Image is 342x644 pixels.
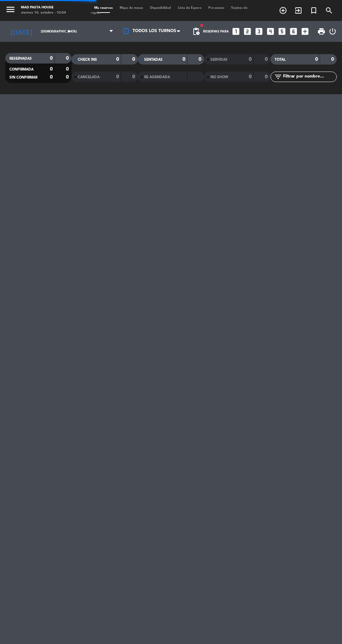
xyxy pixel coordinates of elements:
[317,27,326,36] span: print
[50,67,53,72] strong: 0
[132,74,136,79] strong: 0
[231,27,240,36] i: looks_one
[205,6,228,9] span: Pre-acceso
[265,57,269,62] strong: 0
[275,58,285,61] span: TOTAL
[144,58,163,61] span: SENTADAS
[65,27,73,36] i: arrow_drop_down
[266,27,275,36] i: looks_4
[328,27,337,36] i: power_settings_new
[116,57,119,62] strong: 0
[50,75,53,80] strong: 0
[21,5,66,10] div: Mad Pasta House
[315,57,318,62] strong: 0
[174,6,205,9] span: Lista de Espera
[5,4,16,16] button: menu
[243,27,252,36] i: looks_two
[21,10,66,16] div: viernes 10. octubre - 10:04
[199,57,203,62] strong: 0
[310,6,318,15] i: turned_in_not
[325,6,333,15] i: search
[9,57,32,60] span: RESERVADAS
[265,74,269,79] strong: 0
[300,27,310,36] i: add_box
[66,56,70,61] strong: 0
[203,30,229,34] span: Reservas para
[249,74,252,79] strong: 0
[192,27,200,36] span: pending_actions
[9,76,37,79] span: SIN CONFIRMAR
[249,57,252,62] strong: 0
[200,23,204,28] span: fiber_manual_record
[294,6,303,15] i: exit_to_app
[144,75,170,79] span: RE AGENDADA
[66,75,70,80] strong: 0
[282,73,336,81] input: Filtrar por nombre...
[277,27,287,36] i: looks_5
[210,58,228,61] span: SERVIDAS
[331,57,335,62] strong: 0
[50,56,53,61] strong: 0
[91,6,116,9] span: Mis reservas
[9,68,34,71] span: CONFIRMADA
[210,75,228,79] span: NO SHOW
[147,6,174,9] span: Disponibilidad
[254,27,263,36] i: looks_3
[116,74,119,79] strong: 0
[132,57,136,62] strong: 0
[183,57,185,62] strong: 0
[5,4,16,15] i: menu
[279,6,287,15] i: add_circle_outline
[78,58,97,61] span: CHECK INS
[289,27,298,36] i: looks_6
[78,75,99,79] span: CANCELADA
[328,21,337,42] div: LOG OUT
[116,6,147,9] span: Mapa de mesas
[66,67,70,72] strong: 0
[274,73,282,81] i: filter_list
[5,24,37,38] i: [DATE]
